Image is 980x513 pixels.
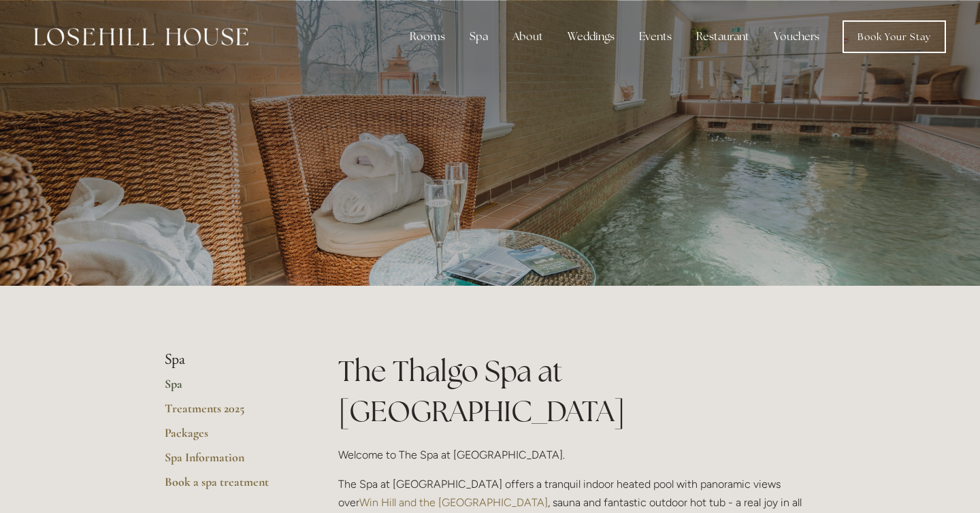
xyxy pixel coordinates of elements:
img: Losehill House [34,28,248,46]
a: Book Your Stay [843,20,946,53]
div: Weddings [557,23,625,50]
a: Spa Information [165,450,295,474]
p: Welcome to The Spa at [GEOGRAPHIC_DATA]. [338,446,815,464]
a: Treatments 2025 [165,401,295,425]
div: Restaurant [685,23,760,50]
div: Rooms [399,23,456,50]
li: Spa [165,351,295,369]
a: Spa [165,376,295,401]
h1: The Thalgo Spa at [GEOGRAPHIC_DATA] [338,351,815,431]
div: About [502,23,554,50]
a: Book a spa treatment [165,474,295,499]
a: Packages [165,425,295,450]
a: Win Hill and the [GEOGRAPHIC_DATA] [359,496,548,509]
a: Vouchers [763,23,830,50]
div: Events [628,23,683,50]
div: Spa [459,23,499,50]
